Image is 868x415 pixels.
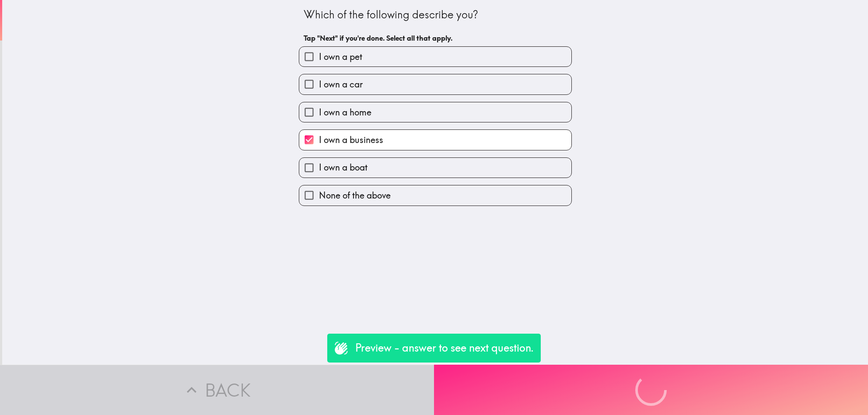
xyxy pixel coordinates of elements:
span: I own a boat [319,161,367,174]
span: I own a car [319,78,363,91]
button: I own a home [299,102,571,122]
span: I own a home [319,106,371,119]
span: None of the above [319,189,391,202]
button: I own a boat [299,158,571,178]
span: I own a pet [319,51,362,63]
h6: Tap "Next" if you're done. Select all that apply. [304,33,567,43]
button: I own a business [299,130,571,150]
button: None of the above [299,185,571,205]
div: Which of the following describe you? [304,7,567,22]
button: I own a pet [299,47,571,66]
button: I own a car [299,74,571,94]
span: I own a business [319,134,383,146]
p: Preview - answer to see next question. [355,341,534,356]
